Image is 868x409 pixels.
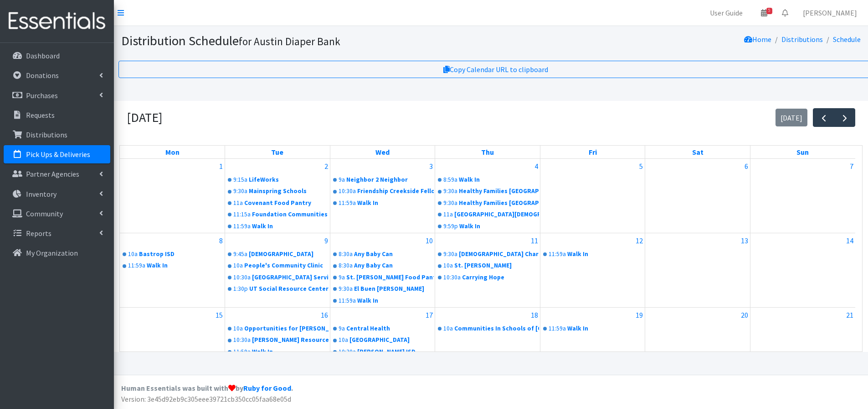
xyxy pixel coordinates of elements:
p: Partner Agencies [26,169,79,178]
td: September 18, 2025 [435,307,540,358]
a: 8:30aAny Baby Can [331,249,434,260]
div: 11:59a [549,250,566,259]
a: 8:59aWalk In [436,174,539,185]
a: 10:30aFriendship Creekside Fellowship [331,186,434,197]
div: 9a [339,273,345,282]
div: 9:30a [233,187,247,196]
p: Donations [26,71,59,80]
button: Previous month [813,108,834,127]
p: Reports [26,229,51,238]
div: [GEOGRAPHIC_DATA] [349,336,434,345]
div: 11:59a [339,296,356,305]
a: 9:30aHealthy Families [GEOGRAPHIC_DATA] [436,186,539,197]
a: September 16, 2025 [319,308,330,322]
td: September 1, 2025 [120,159,225,233]
td: September 13, 2025 [645,233,750,308]
td: September 4, 2025 [435,159,540,233]
a: September 13, 2025 [739,233,750,248]
div: Friendship Creekside Fellowship [357,187,434,196]
a: September 14, 2025 [844,233,855,248]
a: September 3, 2025 [427,159,435,173]
div: [GEOGRAPHIC_DATA][DEMOGRAPHIC_DATA] [454,210,539,219]
div: Walk In [567,324,644,333]
a: 9aCentral Health [331,323,434,334]
a: 10aSt. [PERSON_NAME] [436,260,539,271]
a: September 18, 2025 [529,308,540,322]
a: 11:59aWalk In [331,198,434,209]
div: 10:30a [443,273,461,282]
div: Walk In [357,199,434,208]
button: Next month [834,108,855,127]
div: Covenant Food Pantry [244,199,329,208]
div: 9:30a [443,187,457,196]
div: 9a [339,175,345,184]
td: September 20, 2025 [645,307,750,358]
a: 11:59aWalk In [121,260,224,271]
td: September 11, 2025 [435,233,540,308]
a: Thursday [479,146,496,158]
p: Community [26,209,63,218]
div: Walk In [459,175,539,184]
div: 1:30p [233,284,248,294]
a: 10:30a[GEOGRAPHIC_DATA] Serving Center [226,272,329,283]
a: 9:30aHealthy Families [GEOGRAPHIC_DATA] [436,198,539,209]
p: Inventory [26,189,56,199]
span: 5 [766,8,772,14]
a: 11:15aFoundation Communities "FC CHI" [226,209,329,220]
p: My Organization [26,248,78,257]
div: Healthy Families [GEOGRAPHIC_DATA] [459,199,539,208]
div: [DEMOGRAPHIC_DATA] Charities of [GEOGRAPHIC_DATA][US_STATE] [459,250,539,259]
a: September 19, 2025 [634,308,645,322]
div: Communities In Schools of [GEOGRAPHIC_DATA][US_STATE] [454,324,539,333]
a: Reports [4,224,110,242]
td: September 8, 2025 [120,233,225,308]
p: Requests [26,110,55,120]
h2: [DATE] [127,110,162,126]
a: 11:59aWalk In [226,221,329,232]
a: 11:59aWalk In [226,346,329,357]
td: September 9, 2025 [225,233,330,308]
a: September 9, 2025 [323,233,330,248]
td: September 2, 2025 [225,159,330,233]
a: September 7, 2025 [848,159,855,173]
div: Opportunities for [PERSON_NAME] and Burnet Counties [244,324,329,333]
div: 8:30a [339,261,353,270]
div: LifeWorks [249,175,329,184]
a: 9:59pWalk In [436,221,539,232]
div: 10a [443,261,453,270]
a: 1:30pUT Social Resource Center [226,283,329,294]
a: 10aBastrop ISD [121,249,224,260]
a: Tuesday [269,146,285,158]
a: Home [744,35,771,44]
a: September 10, 2025 [424,233,435,248]
div: 10:30a [233,336,251,345]
div: Walk In [567,250,644,259]
a: 11:59aWalk In [541,249,644,260]
img: HumanEssentials [4,6,110,37]
a: 9aSt. [PERSON_NAME] Food Pantry [331,272,434,283]
div: UT Social Resource Center [249,284,329,294]
div: 10:30a [339,347,356,357]
a: 11a[GEOGRAPHIC_DATA][DEMOGRAPHIC_DATA] [436,209,539,220]
strong: Human Essentials was built with by . [121,383,293,393]
div: People's Community Clinic [244,261,329,270]
div: 11:59a [233,347,251,357]
a: Requests [4,106,110,124]
td: September 14, 2025 [750,233,855,308]
a: My Organization [4,244,110,262]
a: Community [4,204,110,223]
div: Walk In [252,347,329,357]
div: 10a [233,324,243,333]
div: Walk In [357,296,434,305]
a: September 12, 2025 [634,233,645,248]
div: Any Baby Can [354,250,434,259]
a: Schedule [833,35,861,44]
div: [DEMOGRAPHIC_DATA] [249,250,329,259]
div: St. [PERSON_NAME] Food Pantry [346,273,434,282]
div: El Buen [PERSON_NAME] [354,284,434,294]
div: St. [PERSON_NAME] [454,261,539,270]
a: September 8, 2025 [217,233,225,248]
div: 11:59a [128,261,145,270]
a: 9aNeighbor 2 Neighbor [331,174,434,185]
div: [PERSON_NAME] ISD [357,347,434,357]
